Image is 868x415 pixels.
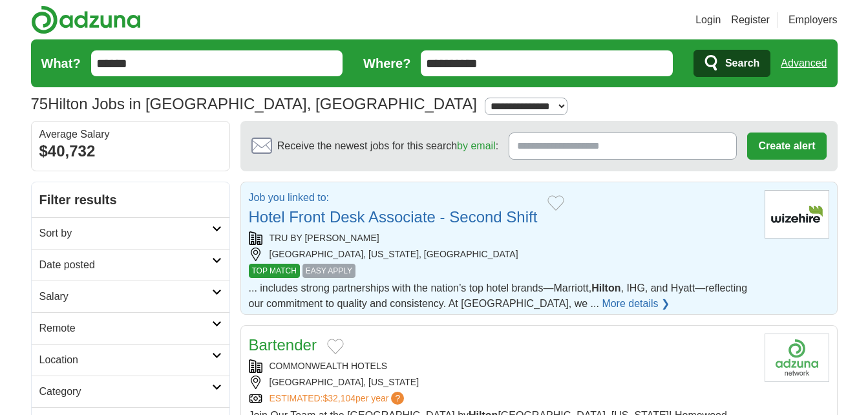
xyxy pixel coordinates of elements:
[731,12,770,28] a: Register
[249,264,300,278] span: TOP MATCH
[249,359,754,373] div: COMMONWEALTH HOTELS
[457,140,496,151] a: by email
[547,195,564,211] button: Add to favorite jobs
[39,226,212,241] h2: Sort by
[32,217,229,249] a: Sort by
[249,376,754,389] div: [GEOGRAPHIC_DATA], [US_STATE]
[591,282,620,293] strong: Hilton
[39,257,212,273] h2: Date posted
[327,339,344,354] button: Add to favorite jobs
[32,281,229,312] a: Salary
[270,392,407,405] a: ESTIMATED:$32,104per year?
[31,92,48,116] span: 75
[765,334,829,382] img: Company logo
[31,95,477,112] h1: Hilton Jobs in [GEOGRAPHIC_DATA], [GEOGRAPHIC_DATA]
[32,376,229,407] a: Category
[602,296,670,312] a: More details ❯
[249,248,754,261] div: [GEOGRAPHIC_DATA], [US_STATE], [GEOGRAPHIC_DATA]
[39,384,212,399] h2: Category
[31,5,141,34] img: Adzuna logo
[277,138,498,154] span: Receive the newest jobs for this search :
[39,289,212,304] h2: Salary
[363,54,410,73] label: Where?
[39,129,222,140] div: Average Salary
[765,190,829,239] img: Company logo
[693,50,770,77] button: Search
[391,392,404,405] span: ?
[249,336,317,354] a: Bartender
[32,312,229,344] a: Remote
[747,133,826,160] button: Create alert
[32,344,229,376] a: Location
[249,208,538,226] a: Hotel Front Desk Associate - Second Shift
[249,282,748,309] span: ... includes strong partnerships with the nation’s top hotel brands—Marriott, , IHG, and Hyatt—re...
[39,321,212,336] h2: Remote
[789,12,838,28] a: Employers
[323,393,355,403] span: $32,104
[32,182,229,217] h2: Filter results
[249,231,754,245] div: TRU BY [PERSON_NAME]
[249,190,538,206] p: Job you linked to:
[39,352,212,368] h2: Location
[781,50,827,76] a: Advanced
[32,249,229,281] a: Date posted
[725,50,759,76] span: Search
[39,140,222,163] div: $40,732
[302,264,355,278] span: EASY APPLY
[41,54,81,73] label: What?
[695,12,721,28] a: Login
